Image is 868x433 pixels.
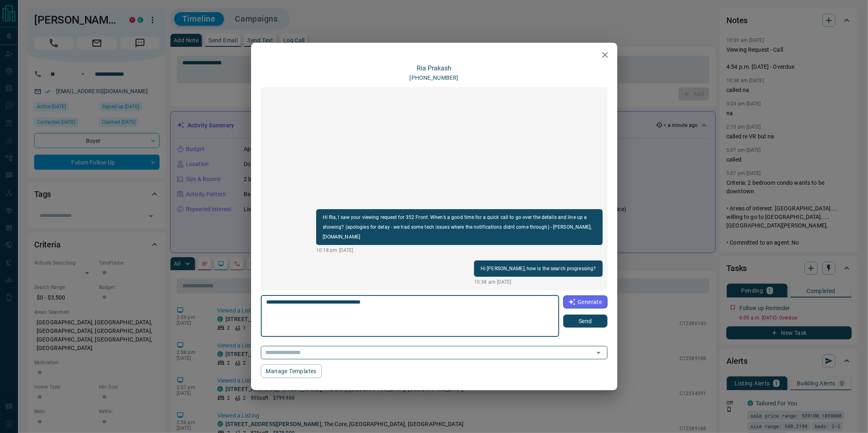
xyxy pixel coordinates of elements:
[563,315,607,328] button: Send
[410,74,459,82] p: [PHONE_NUMBER]
[563,295,607,308] button: Generate
[481,264,596,273] p: Hi [PERSON_NAME], how is the search progressing?
[593,347,604,359] button: Open
[261,364,322,378] button: Manage Templates
[316,247,603,254] p: 10:18 pm [DATE]
[474,278,602,286] p: 10:38 am [DATE]
[323,212,596,242] p: Hi Ria, I saw your viewing request for 352 Front. When’s a good time for a quick call to go over ...
[417,64,451,72] a: Ria Prakash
